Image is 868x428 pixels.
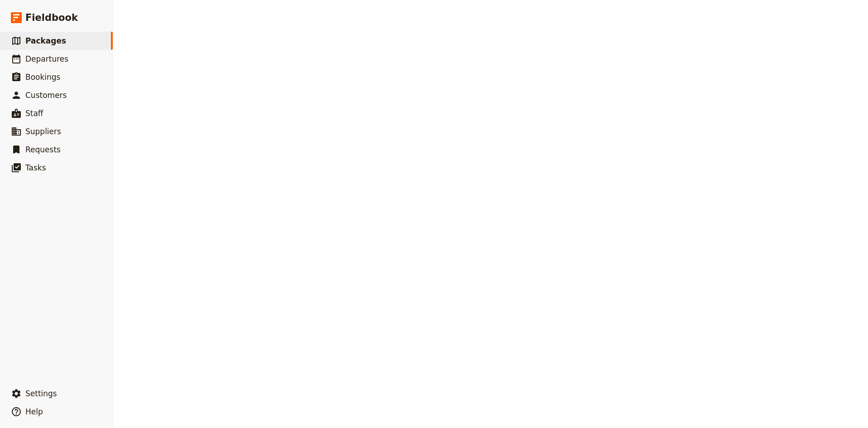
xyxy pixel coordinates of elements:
span: Departures [25,54,68,63]
span: Staff [25,109,43,118]
span: Fieldbook [25,11,78,24]
span: Tasks [25,163,46,172]
span: Suppliers [25,127,61,136]
span: Bookings [25,73,60,82]
span: Settings [25,389,57,398]
span: Requests [25,145,61,154]
span: Help [25,407,43,416]
span: Customers [25,91,67,100]
span: Packages [25,36,66,45]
